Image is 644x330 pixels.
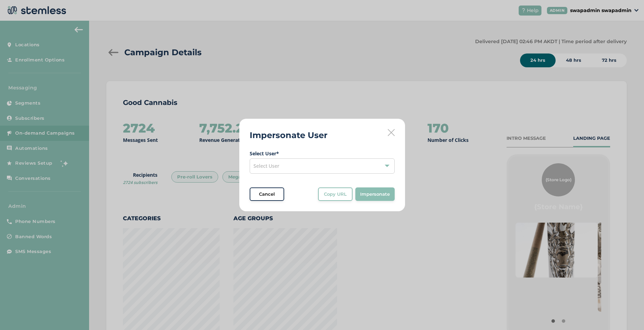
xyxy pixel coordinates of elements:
[324,191,347,198] span: Copy URL
[250,187,284,201] button: Cancel
[250,129,327,142] h2: Impersonate User
[259,191,275,198] span: Cancel
[318,187,353,201] button: Copy URL
[355,187,395,201] button: Impersonate
[360,191,390,198] span: Impersonate
[609,297,644,330] iframe: Chat Widget
[253,163,279,169] span: Select User
[250,150,395,157] label: Select User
